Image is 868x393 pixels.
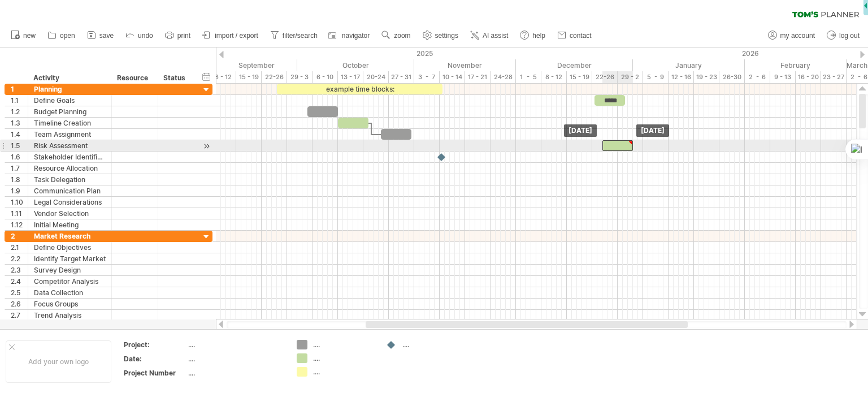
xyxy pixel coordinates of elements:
[11,140,28,151] div: 1.5
[138,32,153,40] span: undo
[11,265,28,275] div: 2.3
[11,174,28,185] div: 1.8
[124,340,186,349] div: Project:
[188,340,283,349] div: ....
[236,71,262,83] div: 15 - 19
[34,219,106,230] div: Initial Meeting
[34,106,106,117] div: Budget Planning
[34,197,106,208] div: Legal Considerations
[283,32,318,40] span: filter/search
[570,32,592,40] span: contact
[839,32,860,40] span: log out
[363,71,389,83] div: 20-24
[11,152,28,162] div: 1.6
[163,72,188,84] div: Status
[394,32,410,40] span: zoom
[11,106,28,117] div: 1.2
[188,354,283,364] div: ....
[517,28,549,43] a: help
[765,28,818,43] a: my account
[34,231,106,241] div: Market Research
[11,84,28,94] div: 1
[117,72,151,84] div: Resource
[313,367,375,377] div: ....
[34,95,106,106] div: Define Goals
[11,287,28,298] div: 2.5
[34,265,106,275] div: Survey Design
[34,84,106,94] div: Planning
[554,28,595,43] a: contact
[694,71,719,83] div: 19 - 23
[11,163,28,174] div: 1.7
[267,28,321,43] a: filter/search
[33,72,105,84] div: Activity
[770,71,796,83] div: 9 - 13
[338,71,363,83] div: 13 - 17
[11,310,28,321] div: 2.7
[211,71,236,83] div: 8 - 12
[262,71,287,83] div: 22-26
[99,32,114,40] span: save
[123,28,157,43] a: undo
[618,71,643,83] div: 29 - 2
[6,340,111,383] div: Add your own logo
[34,163,106,174] div: Resource Allocation
[313,71,338,83] div: 6 - 10
[11,208,28,219] div: 1.11
[532,32,545,40] span: help
[8,28,39,43] a: new
[592,71,618,83] div: 22-26
[414,59,516,71] div: November 2025
[483,32,508,40] span: AI assist
[34,299,106,309] div: Focus Groups
[84,28,117,43] a: save
[467,28,511,43] a: AI assist
[34,208,106,219] div: Vendor Selection
[636,124,669,137] div: [DATE]
[45,28,79,43] a: open
[780,32,815,40] span: my account
[313,340,375,349] div: ....
[491,71,516,83] div: 24-28
[745,59,847,71] div: February 2026
[34,140,106,151] div: Risk Assessment
[11,118,28,128] div: 1.3
[34,242,106,253] div: Define Objectives
[34,287,106,298] div: Data Collection
[162,28,194,43] a: print
[643,71,669,83] div: 5 - 9
[440,71,465,83] div: 10 - 14
[34,129,106,140] div: Team Assignment
[215,32,258,40] span: import / export
[188,368,283,378] div: ....
[11,129,28,140] div: 1.4
[669,71,694,83] div: 12 - 16
[60,32,75,40] span: open
[201,140,212,152] div: scroll to activity
[11,231,28,241] div: 2
[11,242,28,253] div: 2.1
[389,71,414,83] div: 27 - 31
[435,32,458,40] span: settings
[34,152,106,162] div: Stakeholder Identification
[11,276,28,287] div: 2.4
[124,368,186,378] div: Project Number
[34,174,106,185] div: Task Delegation
[465,71,491,83] div: 17 - 21
[185,59,297,71] div: September 2025
[23,32,36,40] span: new
[633,59,745,71] div: January 2026
[516,71,541,83] div: 1 - 5
[402,340,464,349] div: ....
[516,59,633,71] div: December 2025
[313,353,375,363] div: ....
[745,71,770,83] div: 2 - 6
[327,28,373,43] a: navigator
[379,28,414,43] a: zoom
[796,71,821,83] div: 16 - 20
[719,71,745,83] div: 26-30
[11,185,28,196] div: 1.9
[541,71,567,83] div: 8 - 12
[420,28,462,43] a: settings
[297,59,414,71] div: October 2025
